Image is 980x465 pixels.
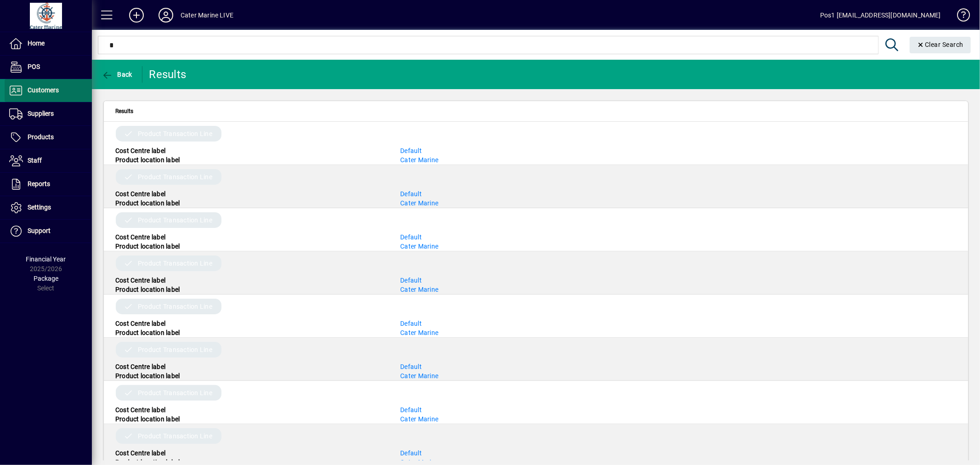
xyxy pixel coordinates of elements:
[400,233,422,241] a: Default
[5,126,92,149] a: Products
[92,66,142,83] app-page-header-button: Back
[5,149,92,172] a: Staff
[400,286,438,293] a: Cater Marine
[108,146,393,155] div: Cost Centre label
[400,190,422,198] a: Default
[400,449,422,457] a: Default
[28,227,51,234] span: Support
[400,199,438,207] a: Cater Marine
[400,372,438,380] a: Cater Marine
[138,129,212,138] span: Product Transaction Line
[34,275,58,282] span: Package
[820,8,941,23] div: Pos1 [EMAIL_ADDRESS][DOMAIN_NAME]
[108,242,393,251] div: Product location label
[28,110,54,117] span: Suppliers
[149,67,188,82] div: Results
[108,414,393,424] div: Product location label
[138,259,212,268] span: Product Transaction Line
[108,319,393,328] div: Cost Centre label
[28,86,59,94] span: Customers
[138,215,212,225] span: Product Transaction Line
[138,172,212,181] span: Product Transaction Line
[5,173,92,196] a: Reports
[115,106,133,116] span: Results
[108,285,393,294] div: Product location label
[917,41,964,48] span: Clear Search
[400,363,422,370] a: Default
[181,8,233,23] div: Cater Marine LIVE
[108,405,393,414] div: Cost Centre label
[108,276,393,285] div: Cost Centre label
[5,102,92,125] a: Suppliers
[400,277,422,284] a: Default
[138,345,212,354] span: Product Transaction Line
[102,71,132,78] span: Back
[122,7,151,23] button: Add
[151,7,181,23] button: Profile
[400,243,438,250] a: Cater Marine
[5,196,92,219] a: Settings
[400,147,422,154] a: Default
[400,406,422,414] a: Default
[99,66,135,83] button: Back
[950,2,969,32] a: Knowledge Base
[28,63,40,70] span: POS
[108,362,393,371] div: Cost Centre label
[5,220,92,243] a: Support
[400,156,438,164] a: Cater Marine
[5,79,92,102] a: Customers
[108,155,393,164] div: Product location label
[138,302,212,311] span: Product Transaction Line
[108,448,393,458] div: Cost Centre label
[108,371,393,380] div: Product location label
[400,329,438,336] a: Cater Marine
[108,232,393,242] div: Cost Centre label
[108,189,393,198] div: Cost Centre label
[28,133,54,141] span: Products
[910,37,971,53] button: Clear
[400,415,438,423] a: Cater Marine
[28,204,51,211] span: Settings
[28,180,50,187] span: Reports
[138,431,212,441] span: Product Transaction Line
[26,255,66,263] span: Financial Year
[108,198,393,208] div: Product location label
[138,388,212,397] span: Product Transaction Line
[5,56,92,79] a: POS
[400,320,422,327] a: Default
[108,328,393,337] div: Product location label
[5,32,92,55] a: Home
[28,157,42,164] span: Staff
[28,40,45,47] span: Home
